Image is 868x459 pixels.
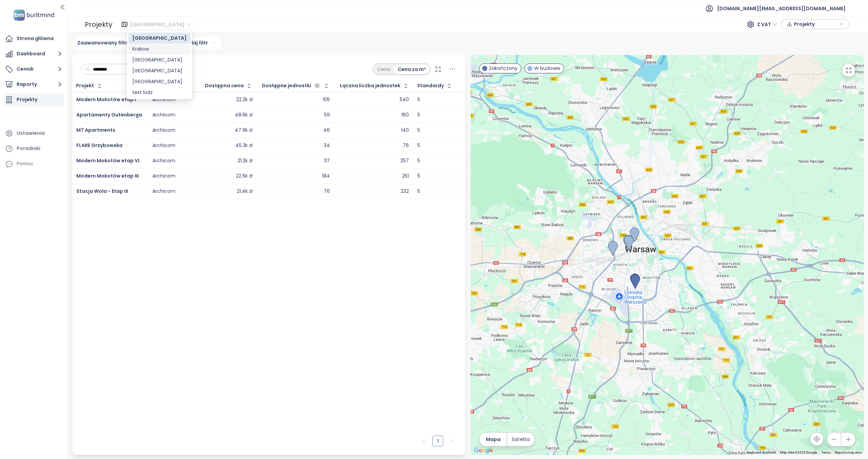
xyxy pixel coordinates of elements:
button: Satelita [507,433,534,446]
div: 5 [417,112,420,118]
li: Następna strona [446,436,457,446]
div: 117 [324,158,330,164]
div: 5 [417,188,420,195]
div: Archicom [152,158,175,164]
div: Pomoc [3,157,64,171]
a: Stacja Wola - Etap III [76,188,128,195]
span: Zakończony [489,65,517,72]
div: Archicom [152,127,175,133]
button: Raporty [3,78,64,91]
a: Modern Mokotów etap I [76,96,136,103]
div: Warszawa [128,33,191,43]
div: Projekt [76,84,94,88]
div: 184 [322,173,330,179]
a: Modern Mokotów etap VI [76,157,139,164]
div: [GEOGRAPHIC_DATA] [132,56,187,63]
div: 540 [400,97,409,103]
div: 251 [402,173,409,179]
a: Report a map error [835,451,862,454]
div: Gdańsk [128,54,191,65]
div: 21.4k zł [237,188,252,195]
div: 48.6k zł [235,112,252,118]
div: 21.2k zł [238,158,252,164]
div: Krakow [132,45,187,53]
div: Poznań [128,65,191,76]
div: 5 [417,173,420,179]
div: Archicom [152,188,175,195]
div: Krakow [128,43,191,54]
div: 257 [400,158,409,164]
a: Ustawienia [3,127,64,140]
div: Projekty [17,95,37,104]
div: Standardy [417,84,444,88]
div: 76 [403,143,409,149]
div: Dodaj filtr [169,37,222,50]
span: Dostępne jednostki [262,84,311,88]
div: [GEOGRAPHIC_DATA] [132,34,187,42]
div: Archicom [152,97,175,103]
span: right [449,439,453,443]
div: 5 [417,97,420,103]
div: button [785,19,845,29]
span: left [422,439,426,443]
div: 22.6k zł [236,173,252,179]
button: Dashboard [3,47,64,61]
img: logo [12,8,56,22]
div: test lodz [132,89,187,96]
span: [DOMAIN_NAME][EMAIL_ADDRESS][DOMAIN_NAME] [717,0,846,17]
div: 76 [324,188,330,195]
div: Cena [374,65,394,74]
div: Pomoc [17,160,34,168]
div: 45.3k zł [235,143,252,149]
li: Poprzednia strona [419,436,430,446]
div: [GEOGRAPHIC_DATA] [132,67,187,74]
div: Łączna liczba jednostek [340,84,400,88]
div: 105 [323,97,330,103]
div: Strona główna [17,34,54,43]
div: Zaawansowany filtr [72,37,165,50]
span: Satelita [512,436,530,443]
a: M7 Apartments [76,127,115,133]
div: 46 [323,127,330,133]
a: Apartamenty Gutenberga [76,111,142,118]
a: Modern Mokotów etap III [76,172,139,179]
div: 22.2k zł [236,97,252,103]
div: 47.9k zł [235,127,252,133]
div: Ustawienia [17,129,45,137]
span: Z VAT [757,19,777,30]
button: right [446,436,457,446]
span: W budowie [534,65,560,72]
div: Projekty [85,18,112,31]
button: left [419,436,430,446]
div: 34 [324,143,330,149]
div: Archicom [152,173,175,179]
div: 232 [401,188,409,195]
div: Poradniki [17,144,40,153]
span: Warszawa [130,19,191,30]
button: Mapa [479,433,507,446]
div: 160 [401,112,409,118]
a: Projekty [3,93,64,107]
img: Google [472,446,495,455]
div: [GEOGRAPHIC_DATA] [132,78,187,85]
li: 1 [432,436,443,446]
div: test lodz [128,87,191,98]
a: Strona główna [3,32,64,45]
div: Archicom [152,112,175,118]
div: Dostępne jednostki [262,82,321,90]
div: 140 [401,127,409,133]
div: Łódź [128,76,191,87]
span: Map data ©2025 Google [780,451,817,454]
a: FLARE Grzybowska [76,142,122,149]
div: Dostępna cena [205,84,244,88]
a: Terms (opens in new tab) [821,451,831,454]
